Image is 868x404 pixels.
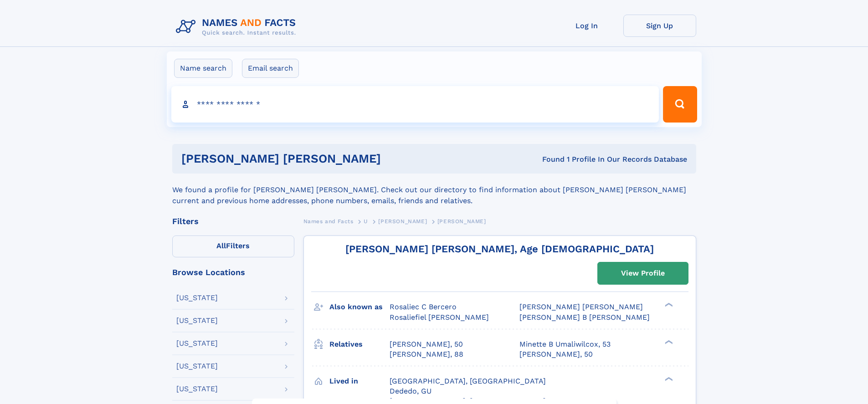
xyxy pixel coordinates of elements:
[303,215,354,227] a: Names and Facts
[462,154,687,164] div: Found 1 Profile In Our Records Database
[390,387,431,395] span: Dededo, GU
[621,263,665,284] div: View Profile
[172,235,294,257] label: Filters
[378,218,427,225] span: [PERSON_NAME]
[663,302,673,308] div: ❯
[172,174,696,206] div: We found a profile for [PERSON_NAME] [PERSON_NAME]. Check out our directory to find information a...
[329,299,390,315] h3: Also known as
[176,340,218,347] div: [US_STATE]
[172,268,294,276] div: Browse Locations
[390,349,463,359] a: [PERSON_NAME], 88
[176,363,218,370] div: [US_STATE]
[519,302,643,311] span: [PERSON_NAME] [PERSON_NAME]
[663,86,697,123] button: Search Button
[181,153,462,164] h1: [PERSON_NAME] [PERSON_NAME]
[364,215,368,227] a: U
[378,215,427,227] a: [PERSON_NAME]
[663,376,673,382] div: ❯
[216,241,226,250] span: All
[390,377,546,385] span: [GEOGRAPHIC_DATA], [GEOGRAPHIC_DATA]
[519,349,593,359] a: [PERSON_NAME], 50
[176,294,218,302] div: [US_STATE]
[329,337,390,352] h3: Relatives
[174,59,232,78] label: Name search
[437,218,486,225] span: [PERSON_NAME]
[345,243,654,255] a: [PERSON_NAME] [PERSON_NAME], Age [DEMOGRAPHIC_DATA]
[242,59,299,78] label: Email search
[663,339,673,345] div: ❯
[519,339,611,349] a: Minette B Umaliwilcox, 53
[172,217,294,225] div: Filters
[623,15,696,37] a: Sign Up
[390,302,457,311] span: Rosaliec C Bercero
[550,15,623,37] a: Log In
[329,373,390,389] h3: Lived in
[364,218,368,225] span: U
[176,385,218,393] div: [US_STATE]
[176,317,218,324] div: [US_STATE]
[171,86,659,123] input: search input
[519,313,650,322] span: [PERSON_NAME] B [PERSON_NAME]
[172,15,303,39] img: Logo Names and Facts
[598,262,688,284] a: View Profile
[390,313,489,322] span: Rosaliefiel [PERSON_NAME]
[390,339,463,349] a: [PERSON_NAME], 50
